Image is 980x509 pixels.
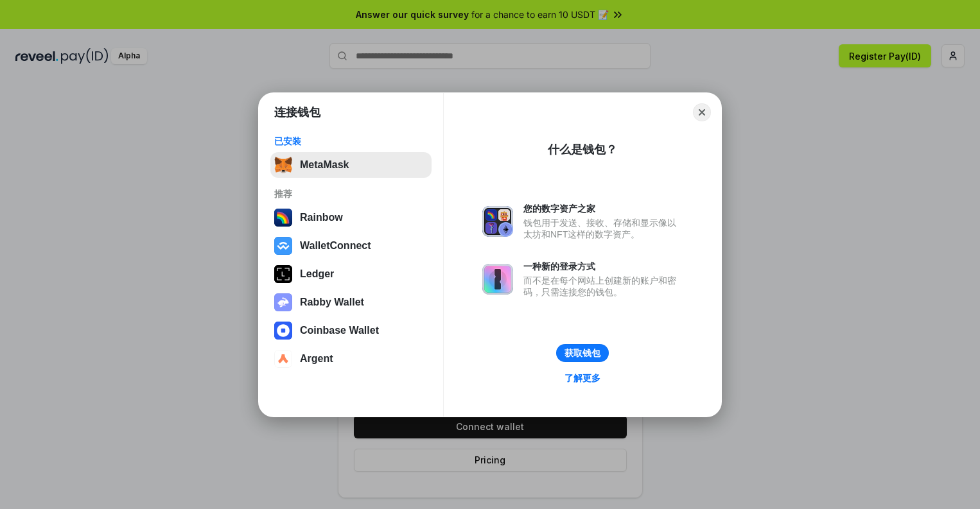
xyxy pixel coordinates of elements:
img: svg+xml,%3Csvg%20xmlns%3D%22http%3A%2F%2Fwww.w3.org%2F2000%2Fsvg%22%20width%3D%2228%22%20height%3... [274,265,292,283]
h1: 连接钱包 [274,105,320,120]
div: 获取钱包 [564,347,600,359]
div: 钱包用于发送、接收、存储和显示像以太坊和NFT这样的数字资产。 [523,217,683,240]
a: 了解更多 [557,370,608,386]
button: Ledger [270,261,432,287]
div: 推荐 [274,188,428,200]
div: Coinbase Wallet [300,325,379,336]
div: 您的数字资产之家 [523,203,683,214]
div: 而不是在每个网站上创建新的账户和密码，只需连接您的钱包。 [523,275,683,298]
img: svg+xml,%3Csvg%20fill%3D%22none%22%20height%3D%2233%22%20viewBox%3D%220%200%2035%2033%22%20width%... [274,156,292,174]
img: svg+xml,%3Csvg%20width%3D%2228%22%20height%3D%2228%22%20viewBox%3D%220%200%2028%2028%22%20fill%3D... [274,237,292,255]
div: 什么是钱包？ [548,142,617,157]
img: svg+xml,%3Csvg%20width%3D%22120%22%20height%3D%22120%22%20viewBox%3D%220%200%20120%20120%22%20fil... [274,209,292,227]
img: svg+xml,%3Csvg%20xmlns%3D%22http%3A%2F%2Fwww.w3.org%2F2000%2Fsvg%22%20fill%3D%22none%22%20viewBox... [274,293,292,311]
div: Rainbow [300,212,343,223]
button: Rabby Wallet [270,289,432,315]
div: MetaMask [300,159,349,171]
div: 一种新的登录方式 [523,261,683,272]
div: Ledger [300,268,334,280]
img: svg+xml,%3Csvg%20width%3D%2228%22%20height%3D%2228%22%20viewBox%3D%220%200%2028%2028%22%20fill%3D... [274,350,292,368]
div: 已安装 [274,135,428,147]
button: Rainbow [270,205,432,230]
button: WalletConnect [270,233,432,259]
img: svg+xml,%3Csvg%20xmlns%3D%22http%3A%2F%2Fwww.w3.org%2F2000%2Fsvg%22%20fill%3D%22none%22%20viewBox... [482,206,513,237]
div: WalletConnect [300,240,371,252]
div: 了解更多 [564,372,600,384]
button: MetaMask [270,152,432,178]
button: 获取钱包 [556,344,609,362]
img: svg+xml,%3Csvg%20xmlns%3D%22http%3A%2F%2Fwww.w3.org%2F2000%2Fsvg%22%20fill%3D%22none%22%20viewBox... [482,264,513,295]
div: Argent [300,353,333,365]
img: svg+xml,%3Csvg%20width%3D%2228%22%20height%3D%2228%22%20viewBox%3D%220%200%2028%2028%22%20fill%3D... [274,322,292,340]
button: Close [693,103,711,121]
div: Rabby Wallet [300,297,364,308]
button: Argent [270,346,432,372]
button: Coinbase Wallet [270,318,432,343]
